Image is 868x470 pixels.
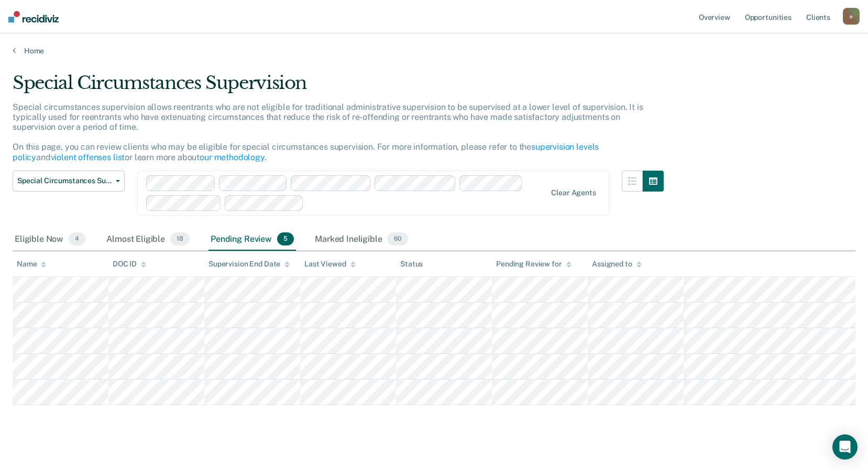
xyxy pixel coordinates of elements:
[170,232,190,246] span: 18
[304,260,355,268] div: Last Viewed
[551,188,596,197] div: Clear agents
[832,434,858,460] div: Open Intercom Messenger
[13,171,125,192] button: Special Circumstances Supervision
[17,176,112,185] span: Special Circumstances Supervision
[13,102,643,162] p: Special circumstances supervision allows reentrants who are not eligible for traditional administ...
[313,228,410,251] div: Marked Ineligible60
[208,260,290,268] div: Supervision End Date
[592,260,641,268] div: Assigned to
[8,11,59,23] img: Recidiviz
[13,46,855,55] a: Home
[13,142,599,162] a: supervision levels policy
[200,152,265,162] a: our methodology
[13,228,87,251] div: Eligible Now4
[843,8,860,25] button: e
[51,152,125,162] a: violent offenses list
[387,232,408,246] span: 60
[208,228,296,251] div: Pending Review5
[277,232,294,246] span: 5
[13,72,664,102] div: Special Circumstances Supervision
[69,232,85,246] span: 4
[496,260,571,268] div: Pending Review for
[113,260,146,268] div: DOC ID
[400,260,423,268] div: Status
[104,228,192,251] div: Almost Eligible18
[17,260,46,268] div: Name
